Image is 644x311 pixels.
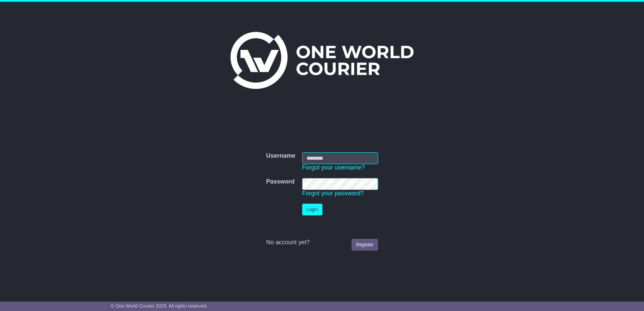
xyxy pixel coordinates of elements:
a: Register [352,239,378,251]
label: Username [266,152,295,160]
button: Login [302,204,322,215]
a: Forgot your password? [302,190,364,197]
a: Forgot your username? [302,164,365,171]
span: © One World Courier 2025. All rights reserved. [111,303,208,309]
div: No account yet? [266,239,378,246]
label: Password [266,178,294,186]
img: One World [230,32,414,89]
